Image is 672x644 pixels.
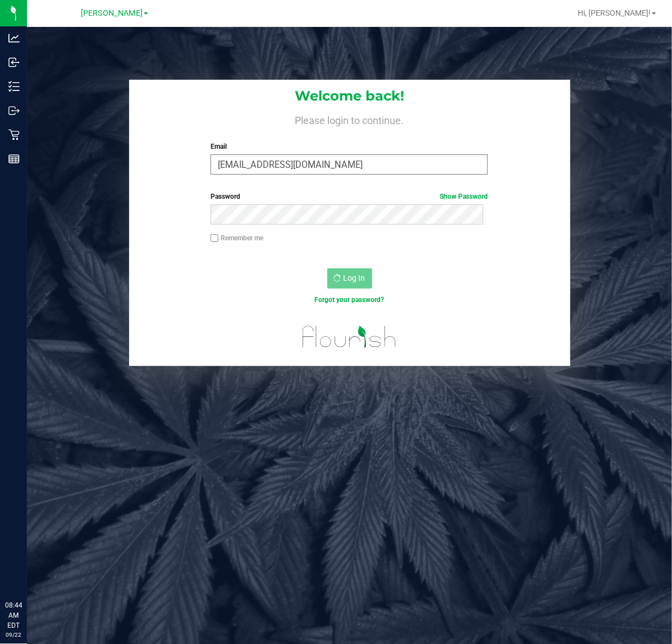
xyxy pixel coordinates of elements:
[5,600,22,631] p: 08:44 AM EDT
[8,153,20,165] inline-svg: Reports
[129,89,570,103] h1: Welcome back!
[8,129,20,140] inline-svg: Retail
[8,105,20,116] inline-svg: Outbound
[211,141,488,152] label: Email
[81,8,143,18] span: [PERSON_NAME]
[578,8,651,17] span: Hi, [PERSON_NAME]!
[344,273,365,282] span: Log In
[211,234,218,242] input: Remember me
[8,81,20,92] inline-svg: Inventory
[211,233,263,243] label: Remember me
[211,193,240,200] span: Password
[129,112,570,126] h4: Please login to continue.
[327,268,372,289] button: Log In
[8,57,20,68] inline-svg: Inbound
[314,296,384,304] a: Forgot your password?
[5,631,22,639] p: 09/22
[8,33,20,44] inline-svg: Analytics
[440,193,488,200] a: Show Password
[294,317,405,357] img: flourish_logo.svg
